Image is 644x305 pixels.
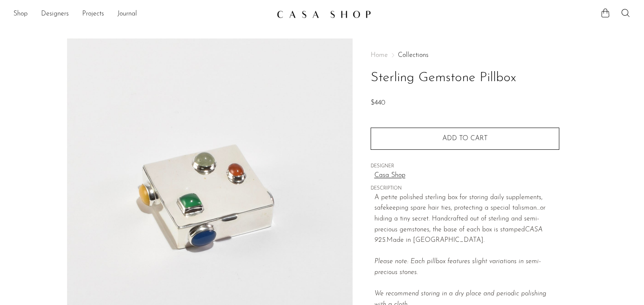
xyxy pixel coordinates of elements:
[117,9,137,20] a: Journal
[371,100,385,106] span: $440
[41,9,69,20] a: Designers
[371,163,559,170] span: DESIGNER
[371,52,559,59] nav: Breadcrumbs
[13,9,28,20] a: Shop
[442,135,488,142] span: Add to cart
[371,128,559,149] button: Add to cart
[398,52,428,59] a: Collections
[13,7,270,21] nav: Desktop navigation
[371,185,559,192] span: DESCRIPTION
[82,9,104,20] a: Projects
[13,7,270,21] ul: NEW HEADER MENU
[371,67,559,89] h1: Sterling Gemstone Pillbox
[374,170,559,181] a: Casa Shop
[371,52,388,59] span: Home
